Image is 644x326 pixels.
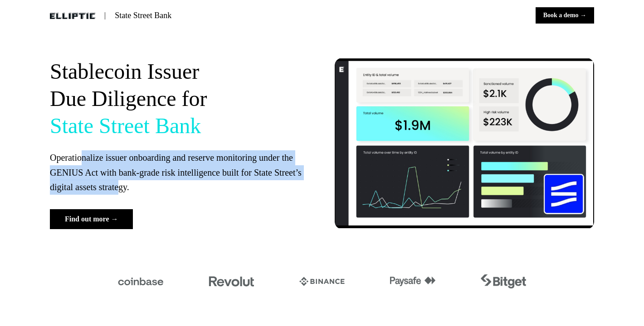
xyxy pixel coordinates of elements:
p: Operationalize issuer onboarding and reserve monitoring under the GENIUS Act with bank-grade risk... [50,150,309,195]
p: Stablecoin Issuer Due Diligence for [50,58,309,139]
p: | [104,10,106,21]
p: State Street Bank [115,10,171,22]
span: State Street Bank [50,114,201,138]
button: Find out more → [50,209,133,229]
button: Book a demo → [536,7,594,24]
